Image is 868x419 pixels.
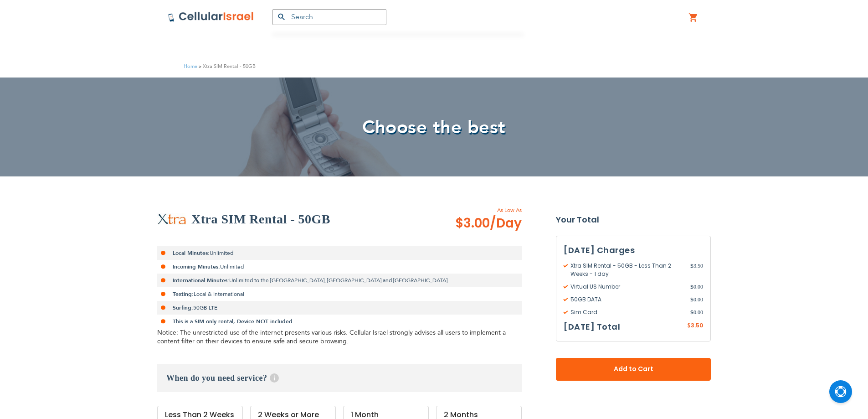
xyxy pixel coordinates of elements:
span: 50GB DATA [564,295,690,304]
li: Xtra SIM Rental - 50GB [197,62,256,71]
button: Add to Cart [556,358,711,381]
span: 3.50 [690,262,703,278]
span: Virtual US Number [564,283,690,291]
strong: International Minutes: [173,277,229,284]
span: 0.00 [690,295,703,304]
div: 2 Months [444,411,514,419]
span: Xtra SIM Rental - 50GB - Less Than 2 Weeks - 1 day [564,262,690,278]
span: $ [690,283,693,291]
h2: Xtra SIM Rental - 50GB [191,210,330,228]
span: $ [690,295,693,304]
li: Unlimited [157,246,522,260]
input: Search [272,9,386,25]
strong: Local Minutes: [173,249,210,257]
strong: Your Total [556,213,711,227]
strong: Incoming Minutes: [173,263,220,270]
span: As Low As [431,206,522,214]
h3: [DATE] Total [564,320,620,334]
h3: When do you need service? [157,364,522,392]
div: 2 Weeks or More [258,411,328,419]
li: Local & International [157,287,522,301]
span: Sim Card [564,308,690,316]
div: Notice: The unrestricted use of the internet presents various risks. Cellular Israel strongly adv... [157,328,522,346]
span: $ [687,322,691,330]
strong: Surfing: [173,304,193,311]
li: 50GB LTE [157,301,522,315]
span: Add to Cart [586,364,681,374]
strong: This is a SIM only rental, Device NOT included [173,318,293,325]
span: 0.00 [690,308,703,316]
div: Less Than 2 Weeks [165,411,235,419]
span: Choose the best [362,115,506,140]
img: Cellular Israel Logo [168,11,254,22]
div: 1 Month [351,411,421,419]
span: $ [690,262,693,270]
span: $ [690,308,693,316]
span: /Day [490,214,522,233]
a: Home [184,63,197,70]
span: 0.00 [690,283,703,291]
img: Xtra SIM Rental - 50GB [157,213,187,225]
span: 3.50 [691,321,703,329]
span: $3.00 [455,214,522,233]
h3: [DATE] Charges [564,243,703,257]
li: Unlimited to the [GEOGRAPHIC_DATA], [GEOGRAPHIC_DATA] and [GEOGRAPHIC_DATA] [157,274,522,287]
strong: Texting: [173,290,194,298]
span: Help [270,373,279,383]
li: Unlimited [157,260,522,274]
